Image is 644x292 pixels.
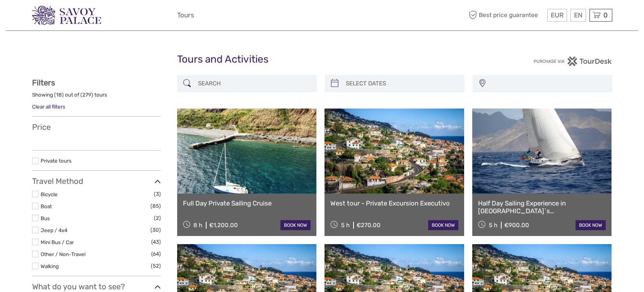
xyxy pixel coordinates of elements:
span: (43) [151,238,161,246]
span: (85) [150,202,161,211]
a: Walking [41,263,59,269]
a: Boat [41,203,52,209]
a: Private tours [41,158,72,164]
input: SELECT DATES [343,77,461,90]
a: Jeep / 4x4 [41,227,67,233]
span: (3) [154,190,161,199]
span: 8 h [193,222,202,229]
div: EN [571,9,586,22]
a: Bicycle [41,191,58,197]
span: 5 h [341,222,350,229]
a: book now [280,220,311,230]
a: book now [428,220,458,230]
label: 18 [56,91,62,98]
div: €270.00 [357,222,381,229]
a: Mini Bus / Car [41,239,74,245]
a: West tour - Private Excursion Executivo [330,199,458,207]
input: SEARCH [195,77,313,90]
div: Showing ( ) out of ( ) tours [32,91,161,103]
span: EUR [551,11,564,19]
img: 3279-876b4492-ee62-4c61-8ef8-acb0a8f63b96_logo_small.png [32,6,101,25]
a: Clear all filters [32,104,65,110]
img: PurchaseViaTourDesk.png [533,56,612,66]
span: (2) [154,214,161,222]
h3: Travel Method [32,177,161,186]
a: Tours [177,10,194,21]
a: Full Day Private Sailing Cruise [183,199,311,207]
strong: Filters [32,78,55,87]
h3: Price [32,122,161,132]
span: 5 h [489,222,497,229]
span: (64) [151,250,161,258]
div: €1,200.00 [209,222,238,229]
span: Best price guarantee [467,9,545,22]
a: Half Day Sailing Experience in [GEOGRAPHIC_DATA]´s [GEOGRAPHIC_DATA] [478,199,606,215]
h1: Tours and Activities [177,53,467,66]
h3: What do you want to see? [32,282,161,291]
span: (52) [151,261,161,270]
span: 0 [602,11,609,19]
div: €900.00 [504,222,529,229]
label: 279 [82,91,91,98]
a: Other / Non-Travel [41,251,85,257]
span: (30) [150,226,161,234]
a: Bus [41,215,50,221]
a: book now [576,220,606,230]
